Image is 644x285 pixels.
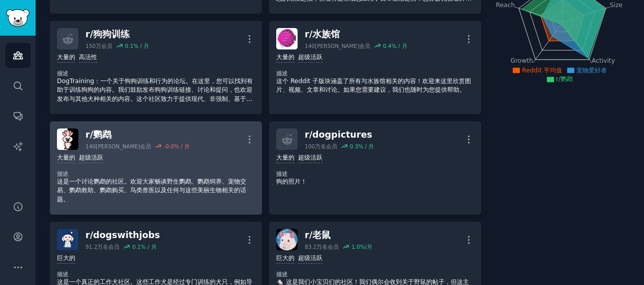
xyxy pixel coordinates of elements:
[140,143,151,149] font: 会员
[57,229,78,250] img: 有工作的狗
[276,28,298,49] img: 水族馆
[85,244,108,250] font: 91.2万名
[610,1,623,8] tspan: Size
[305,29,312,39] font: r/
[85,43,101,49] font: 150万
[57,171,69,177] font: 描述
[276,154,295,161] font: 大量的
[57,254,75,262] font: 巨大的
[133,43,149,49] font: % / 月
[312,230,331,240] font: 老鼠
[141,244,157,250] font: % / 月
[93,29,130,39] font: 狗狗训练
[276,271,288,277] font: 描述
[360,244,373,250] font: %/月
[85,230,93,240] font: r/
[57,77,253,120] font: DogTraining：一个关于狗狗训练和行为的论坛。在这里，您可以找到有助于训练狗狗的内容。我们鼓励发布狗狗训练链接、讨论和提问，也欢迎发布与其他犬种相关的内容。这个社区致力于提供现代、非强制...
[79,154,103,161] font: 超级活跃
[269,121,481,215] a: r/dogpictures100万名会员0.3% / 月大量的超级活跃描述狗的照片！
[93,230,160,240] font: dogswithjobs
[312,29,340,39] font: 水族馆
[305,244,328,250] font: 83.2万名
[352,244,360,250] font: 1.0
[298,54,323,61] font: 超级活跃
[93,129,111,140] font: 鹦鹉
[79,54,97,61] font: 高活性
[298,254,323,262] font: 超级活跃
[276,254,295,262] font: 巨大的
[522,67,562,74] font: Reddit 平均值
[57,154,75,161] font: 大量的
[350,143,359,149] font: 0.3
[57,54,75,61] font: 大量的
[305,43,359,49] font: 140[PERSON_NAME]
[85,143,140,149] font: 140[PERSON_NAME]
[496,1,515,8] tspan: Reach
[164,143,174,149] font: -0.0
[174,143,190,149] font: % / 月
[328,244,339,250] font: 会员
[383,43,392,49] font: 0.4
[305,230,312,240] font: r/
[276,178,307,185] font: 狗的照片！
[276,171,288,177] font: 描述
[358,143,374,149] font: % / 月
[57,178,246,203] font: 这是一个讨论鹦鹉的社区。欢迎大家畅谈野生鹦鹉、鹦鹉饲养、宠物交易、鹦鹉救助、鹦鹉购买、鸟类兽医以及任何与这些美丽生物相关的话题。
[108,244,120,250] font: 会员
[269,21,481,114] a: 水族馆r/水族馆140[PERSON_NAME]会员0.4% / 月大量的超级活跃描述这个 Reddit 子版块涵盖了所有与水族馆相关的内容！欢迎来这里欣赏图片、视频、文章和讨论。如果您需要建议...
[276,229,298,250] img: 老鼠
[125,43,134,49] font: 0.1
[576,67,607,74] font: 宠物爱好者
[57,128,78,150] img: 鹦鹉
[85,29,93,39] font: r/
[305,143,326,149] font: 100万名
[391,43,407,49] font: % / 月
[359,43,370,49] font: 会员
[312,129,372,140] font: dogpictures
[6,9,30,27] img: GummySearch 徽标
[50,121,262,215] a: 鹦鹉r/鹦鹉140[PERSON_NAME]会员-0.0% / 月大量的超级活跃描述这是一个讨论鹦鹉的社区。欢迎大家畅谈野生鹦鹉、鹦鹉饲养、宠物交易、鹦鹉救助、鹦鹉购买、鸟类兽医以及任何与这些美...
[57,271,69,277] font: 描述
[276,54,295,61] font: 大量的
[57,70,69,76] font: 描述
[305,129,312,140] font: r/
[50,21,262,114] a: r/狗狗训练150万会员0.1% / 月大量的高活性描述DogTraining：一个关于狗狗训练和行为的论坛。在这里，您可以找到有助于训练狗狗的内容。我们鼓励发布狗狗训练链接、讨论和提问，也欢迎...
[511,57,533,64] tspan: Growth
[326,143,337,149] font: 会员
[556,75,573,83] font: r/鹦鹉
[85,129,93,140] font: r/
[101,43,112,49] font: 会员
[298,154,323,161] font: 超级活跃
[592,57,615,64] tspan: Activity
[132,244,141,250] font: 0.1
[276,77,471,94] font: 这个 Reddit 子版块涵盖了所有与水族馆相关的内容！欢迎来这里欣赏图片、视频、文章和讨论。如果您需要建议，我们也随时为您提供帮助。
[276,70,288,76] font: 描述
